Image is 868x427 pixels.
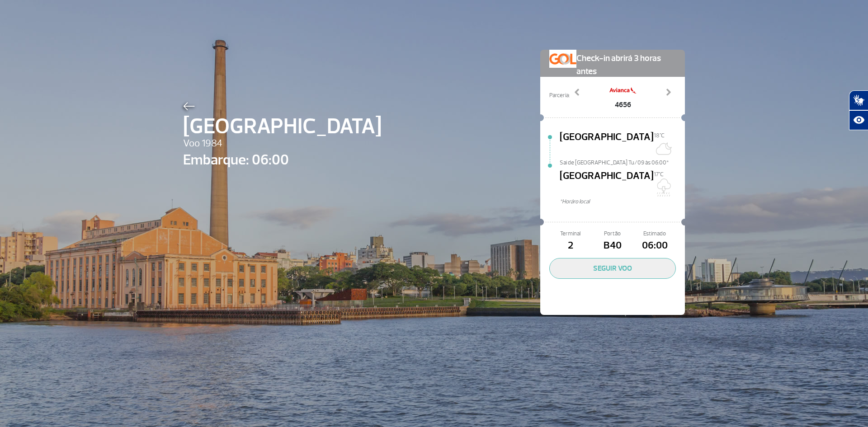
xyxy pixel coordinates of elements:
span: Check-in abrirá 3 horas antes [576,50,676,78]
span: Voo 1984 [183,136,382,151]
span: Sai de [GEOGRAPHIC_DATA] Tu/09 às 06:00* [560,159,685,165]
span: Embarque: 06:00 [183,149,382,171]
button: SEGUIR VOO [549,258,676,279]
span: Terminal [549,230,591,238]
span: 4656 [609,99,637,110]
span: 06:00 [634,238,676,253]
span: [GEOGRAPHIC_DATA] [560,130,654,159]
button: Abrir tradutor de língua de sinais. [849,90,868,110]
span: 17°C [654,171,664,178]
img: Céu limpo [654,140,672,158]
button: Abrir recursos assistivos. [849,110,868,130]
span: Estimado [634,230,676,238]
span: Parceria: [549,91,570,100]
span: Portão [591,230,633,238]
span: 2 [549,238,591,253]
span: [GEOGRAPHIC_DATA] [560,169,654,197]
img: Chuva e trovoadas [654,178,672,197]
span: 18°C [654,132,665,139]
div: Plugin de acessibilidade da Hand Talk. [849,90,868,130]
span: B40 [591,238,633,253]
span: *Horáro local [560,197,685,206]
span: [GEOGRAPHIC_DATA] [183,110,382,143]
